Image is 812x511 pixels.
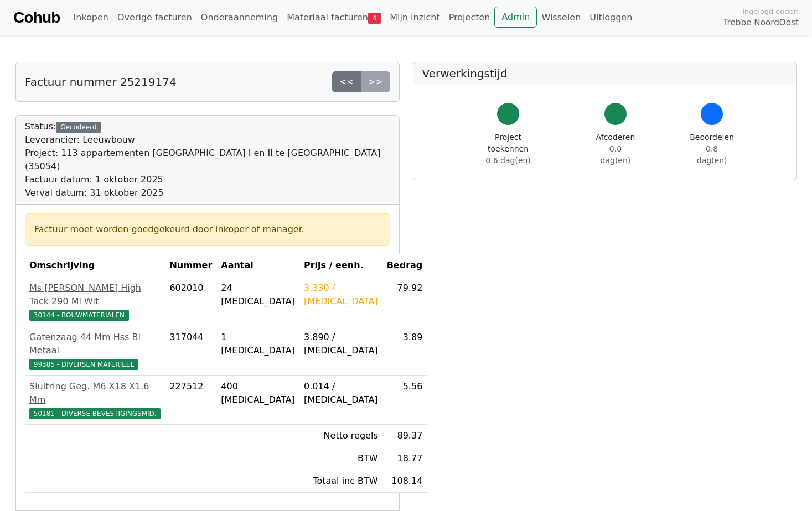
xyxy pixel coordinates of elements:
[304,331,378,357] div: 3.890 / [MEDICAL_DATA]
[594,132,637,166] div: Afcoderen
[382,326,427,376] td: 3.89
[304,281,378,308] div: 3.330 / [MEDICAL_DATA]
[25,120,390,200] div: Status:
[299,470,382,493] td: Totaal inc BTW
[25,173,390,186] div: Factuur datum: 1 oktober 2025
[25,75,177,88] h5: Factuur nummer 25219174
[382,254,427,277] th: Bedrag
[29,281,161,321] a: Ms [PERSON_NAME] High Tack 290 Ml Wit30144 - BOUWMATERIALEN
[332,71,361,92] a: <<
[601,144,631,165] span: 0.0 dag(en)
[299,447,382,470] td: BTW
[382,425,427,447] td: 89.37
[723,17,799,29] span: Trebbe NoordOost
[382,447,427,470] td: 18.77
[113,7,196,29] a: Overige facturen
[29,359,138,370] span: 99385 - DIVERSEN MATERIEEL
[56,122,101,133] div: Gecodeerd
[29,310,129,321] span: 30144 - BOUWMATERIALEN
[485,156,530,165] span: 0.6 dag(en)
[690,132,734,166] div: Beoordelen
[25,254,165,277] th: Omschrijving
[165,376,216,425] td: 227512
[385,7,444,29] a: Mijn inzicht
[165,254,216,277] th: Nummer
[697,144,727,165] span: 0.8 dag(en)
[29,380,161,420] a: Sluitring Geg. M6 X18 X1.6 Mm50181 - DIVERSE BEVESTIGINGSMID.
[475,132,541,166] div: Project toekennen
[299,254,382,277] th: Prijs / eenh.
[13,4,60,31] a: Cohub
[29,281,161,308] div: Ms [PERSON_NAME] High Tack 290 Ml Wit
[444,7,495,29] a: Projecten
[368,13,381,24] span: 4
[304,380,378,406] div: 0.014 / [MEDICAL_DATA]
[221,331,295,357] div: 1 [MEDICAL_DATA]
[422,67,788,80] h5: Verwerkingstijd
[282,7,385,29] a: Materiaal facturen4
[25,133,390,147] div: Leverancier: Leeuwbouw
[25,186,390,200] div: Verval datum: 31 oktober 2025
[494,7,537,28] a: Admin
[382,376,427,425] td: 5.56
[165,326,216,376] td: 317044
[29,331,161,357] div: Gatenzaag 44 Mm Hss Bi Metaal
[221,380,295,406] div: 400 [MEDICAL_DATA]
[537,7,585,29] a: Wisselen
[742,6,799,17] span: Ingelogd onder:
[29,380,161,406] div: Sluitring Geg. M6 X18 X1.6 Mm
[299,425,382,447] td: Netto regels
[196,7,282,29] a: Onderaanneming
[25,147,390,173] div: Project: 113 appartementen [GEOGRAPHIC_DATA] I en II te [GEOGRAPHIC_DATA] (35054)
[34,223,381,236] div: Factuur moet worden goedgekeurd door inkoper of manager.
[216,254,299,277] th: Aantal
[585,7,637,29] a: Uitloggen
[221,281,295,308] div: 24 [MEDICAL_DATA]
[165,277,216,326] td: 602010
[29,408,161,419] span: 50181 - DIVERSE BEVESTIGINGSMID.
[69,7,112,29] a: Inkopen
[29,331,161,371] a: Gatenzaag 44 Mm Hss Bi Metaal99385 - DIVERSEN MATERIEEL
[382,470,427,493] td: 108.14
[382,277,427,326] td: 79.92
